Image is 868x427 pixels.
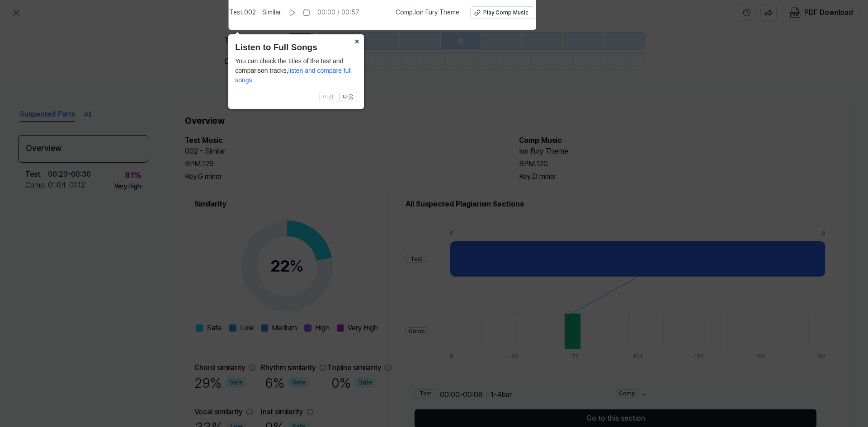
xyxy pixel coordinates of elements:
[396,8,459,17] span: Comp . Ion Fury Theme
[235,67,352,84] span: listen and compare full songs.
[235,41,357,54] header: Listen to Full Songs
[339,92,357,103] button: 다음
[317,8,359,17] div: 00:00 / 00:57
[230,8,281,17] span: Test . 002 - Similar
[483,9,528,17] div: Play Comp Music
[470,6,534,19] button: Play Comp Music
[235,56,357,85] div: You can check the titles of the test and comparison tracks,
[349,34,364,47] button: Close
